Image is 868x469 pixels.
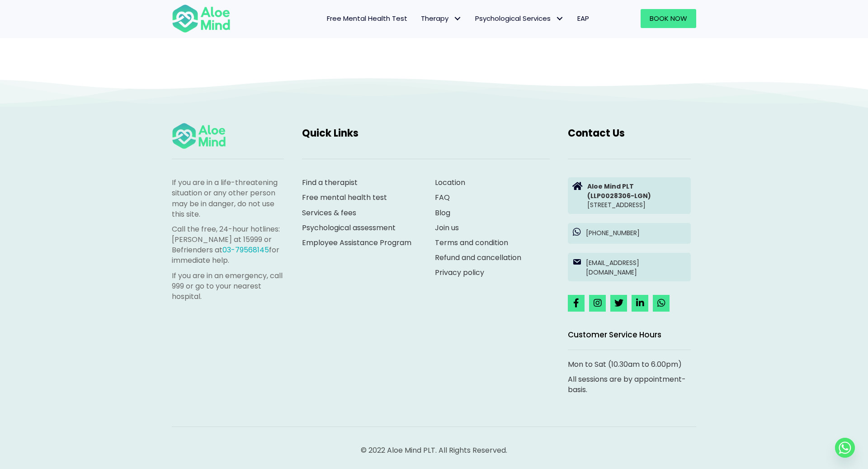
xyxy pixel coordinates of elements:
[435,223,459,233] a: Join us
[172,122,226,150] img: Aloe mind Logo
[475,14,564,23] span: Psychological Services
[327,14,407,23] span: Free Mental Health Test
[568,177,691,214] a: Aloe Mind PLT(LLP0028306-LGN)[STREET_ADDRESS]
[222,245,269,255] a: 03-79568145
[553,12,566,25] span: Psychological Services: submenu
[586,228,686,237] p: [PHONE_NUMBER]
[302,126,359,140] span: Quick Links
[414,9,468,28] a: TherapyTherapy: submenu
[435,177,465,188] a: Location
[302,223,396,233] a: Psychological assessment
[587,191,651,200] strong: (LLP0028306-LGN)
[468,9,571,28] a: Psychological ServicesPsychological Services: submenu
[568,329,661,340] span: Customer Service Hours
[172,224,284,266] p: Call the free, 24-hour hotlines: [PERSON_NAME] at 15999 or Befrienders at for immediate help.
[568,223,691,244] a: [PHONE_NUMBER]
[835,438,855,458] a: Whatsapp
[435,267,484,278] a: Privacy policy
[641,9,696,28] a: Book Now
[571,9,596,28] a: EAP
[568,359,691,370] p: Mon to Sat (10.30am to 6.00pm)
[302,177,358,188] a: Find a therapist
[451,12,464,25] span: Therapy: submenu
[302,208,356,218] a: Services & fees
[587,182,634,191] strong: Aloe Mind PLT
[568,374,691,395] p: All sessions are by appointment-basis.
[302,237,411,248] a: Employee Assistance Program
[172,270,284,302] p: If you are in an emergency, call 999 or go to your nearest hospital.
[577,14,589,23] span: EAP
[568,253,691,281] a: [EMAIL_ADDRESS][DOMAIN_NAME]
[421,14,462,23] span: Therapy
[435,252,521,263] a: Refund and cancellation
[435,208,450,218] a: Blog
[650,14,687,23] span: Book Now
[172,4,231,33] img: Aloe mind Logo
[587,182,686,209] p: [STREET_ADDRESS]
[320,9,414,28] a: Free Mental Health Test
[302,192,387,203] a: Free mental health test
[435,237,508,248] a: Terms and condition
[586,258,686,277] p: [EMAIL_ADDRESS][DOMAIN_NAME]
[242,9,596,28] nav: Menu
[568,126,625,140] span: Contact Us
[172,445,696,455] p: © 2022 Aloe Mind PLT. All Rights Reserved.
[435,192,450,203] a: FAQ
[172,177,284,219] p: If you are in a life-threatening situation or any other person may be in danger, do not use this ...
